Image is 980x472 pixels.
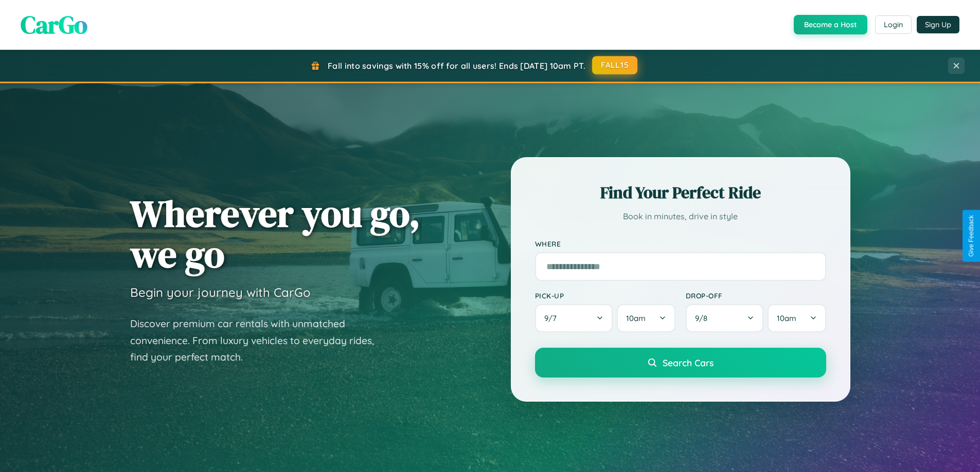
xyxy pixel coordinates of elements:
button: 10am [617,304,675,332]
p: Discover premium car rentals with unmatched convenience. From luxury vehicles to everyday rides, ... [130,315,387,366]
span: 10am [626,313,646,323]
span: 10am [777,313,796,323]
h3: Begin your journey with CarGo [130,285,311,300]
span: Search Cars [663,357,714,368]
button: 9/8 [686,304,764,332]
div: Give Feedback [968,215,975,257]
label: Where [535,239,826,248]
h2: Find Your Perfect Ride [535,181,826,204]
h1: Wherever you go, we go [130,193,420,274]
button: 10am [768,304,826,332]
button: Sign Up [917,16,959,33]
label: Drop-off [686,291,826,300]
label: Pick-up [535,291,675,300]
button: Become a Host [794,15,867,34]
button: Login [875,15,912,34]
span: CarGo [21,8,87,42]
button: 9/7 [535,304,613,332]
button: FALL15 [592,56,637,74]
p: Book in minutes, drive in style [535,209,826,224]
span: 9 / 8 [695,313,712,323]
span: Fall into savings with 15% off for all users! Ends [DATE] 10am PT. [328,61,585,71]
span: 9 / 7 [544,313,562,323]
button: Search Cars [535,348,826,377]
